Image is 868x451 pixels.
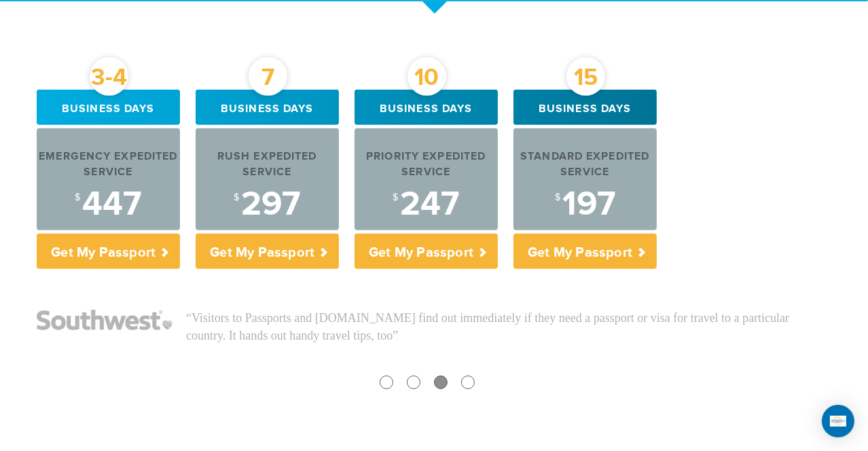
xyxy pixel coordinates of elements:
[355,187,498,221] div: 247
[37,310,173,330] img: Southwest
[513,90,657,125] div: Business days
[37,90,180,125] div: Business days
[196,149,339,181] div: Rush Expedited Service
[186,310,831,344] p: “Visitors to Passports and [DOMAIN_NAME] find out immediately if they need a passport or visa for...
[234,192,239,203] sup: $
[513,149,657,181] div: Standard Expedited Service
[566,57,605,96] div: 15
[196,187,339,221] div: 297
[37,234,180,269] p: Get My Passport
[37,187,180,221] div: 447
[90,57,128,96] div: 3-4
[249,57,287,96] div: 7
[822,405,854,437] div: Open Intercom Messenger
[355,149,498,181] div: Priority Expedited Service
[196,90,339,125] div: Business days
[355,90,498,269] a: 10 Business days Priority Expedited Service $247 Get My Passport
[355,90,498,125] div: Business days
[37,149,180,181] div: Emergency Expedited Service
[408,57,446,96] div: 10
[513,234,657,269] p: Get My Passport
[196,234,339,269] p: Get My Passport
[513,90,657,269] a: 15 Business days Standard Expedited Service $197 Get My Passport
[513,187,657,221] div: 197
[75,192,80,203] sup: $
[355,234,498,269] p: Get My Passport
[393,192,398,203] sup: $
[555,192,560,203] sup: $
[196,90,339,269] a: 7 Business days Rush Expedited Service $297 Get My Passport
[37,90,180,269] a: 3-4 Business days Emergency Expedited Service $447 Get My Passport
